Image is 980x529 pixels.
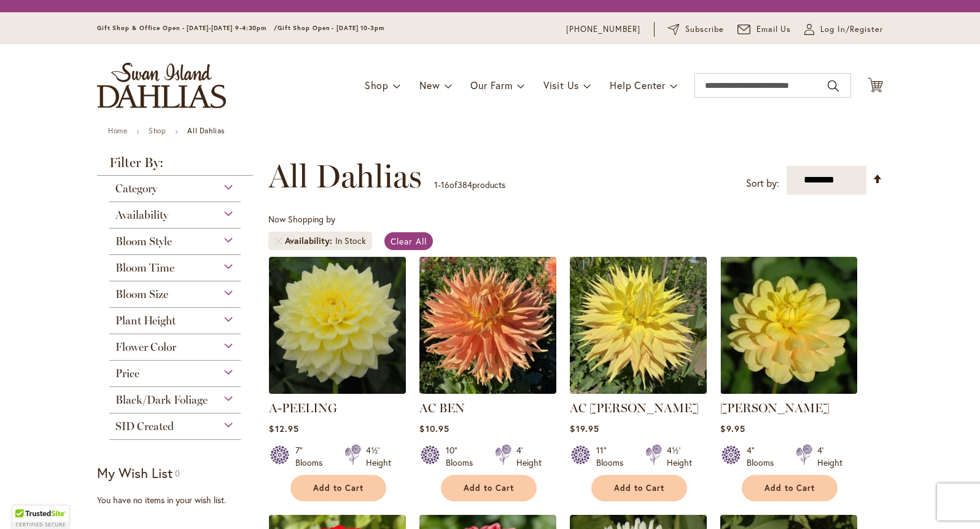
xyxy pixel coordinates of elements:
span: All Dahlias [268,158,422,195]
span: Email Us [756,23,791,36]
span: Availability [115,208,168,222]
a: A-PEELING [269,401,337,415]
div: 10" Blooms [446,444,480,469]
div: In Stock [335,235,366,247]
span: Subscribe [685,23,724,36]
strong: My Wish List [97,464,173,482]
span: Category [115,182,157,195]
span: Gift Shop Open - [DATE] 10-3pm [278,24,384,32]
iframe: Launch Accessibility Center [9,485,44,520]
span: Now Shopping by [268,213,335,225]
div: 11" Blooms [596,444,631,469]
a: AHOY MATEY [720,385,857,396]
span: Plant Height [115,314,176,327]
a: [PERSON_NAME] [720,401,830,415]
span: Help Center [610,79,666,92]
span: $9.95 [720,423,745,434]
button: Search [828,76,839,96]
span: 1 [434,179,438,190]
a: Home [108,126,127,135]
button: Add to Cart [441,475,537,501]
label: Sort by: [746,172,779,195]
a: AC BEN [419,401,465,415]
span: Gift Shop & Office Open - [DATE]-[DATE] 9-4:30pm / [97,24,278,32]
p: - of products [434,175,505,195]
span: 16 [441,179,449,190]
span: Bloom Time [115,261,174,275]
span: Log In/Register [820,23,883,36]
a: store logo [97,63,226,108]
a: Email Us [737,23,791,36]
img: A-Peeling [269,257,406,394]
span: 384 [457,179,472,190]
strong: Filter By: [97,156,253,176]
span: Flower Color [115,340,176,354]
span: Visit Us [543,79,579,92]
span: Our Farm [470,79,512,92]
a: Shop [149,126,166,135]
a: A-Peeling [269,385,406,396]
span: SID Created [115,420,174,433]
span: Shop [365,79,389,92]
a: Log In/Register [804,23,883,36]
a: AC BEN [419,385,556,396]
button: Add to Cart [591,475,687,501]
span: Price [115,367,139,380]
a: Remove Availability In Stock [274,237,282,245]
span: Bloom Style [115,235,172,248]
div: 4' Height [817,444,842,469]
span: Black/Dark Foliage [115,393,208,407]
span: Availability [285,235,335,247]
span: Add to Cart [464,483,514,493]
span: New [419,79,440,92]
span: $19.95 [570,423,599,434]
a: AC Jeri [570,385,707,396]
a: [PHONE_NUMBER] [566,23,640,36]
a: Subscribe [668,23,724,36]
a: Clear All [384,232,433,250]
div: 4½' Height [366,444,391,469]
span: Add to Cart [614,483,664,493]
img: AHOY MATEY [720,257,857,394]
button: Add to Cart [290,475,386,501]
span: $10.95 [419,423,449,434]
a: AC [PERSON_NAME] [570,401,699,415]
div: You have no items in your wish list. [97,494,261,506]
img: AC BEN [419,257,556,394]
span: Add to Cart [313,483,364,493]
div: 4' Height [516,444,542,469]
strong: All Dahlias [187,126,225,135]
button: Add to Cart [742,475,838,501]
img: AC Jeri [570,257,707,394]
div: 4½' Height [667,444,692,469]
div: 4" Blooms [747,444,781,469]
span: Bloom Size [115,288,168,301]
div: 7" Blooms [295,444,330,469]
span: $12.95 [269,423,298,434]
span: Add to Cart [764,483,815,493]
span: Clear All [391,235,427,247]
